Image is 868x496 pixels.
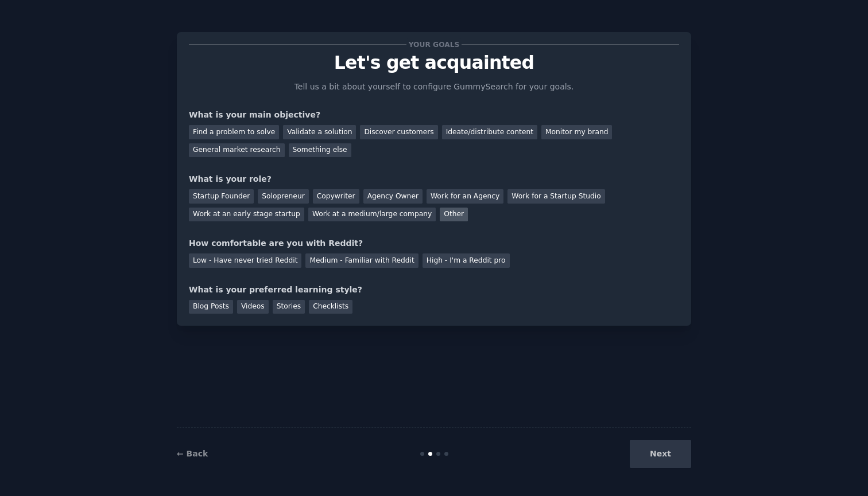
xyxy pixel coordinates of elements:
[177,449,208,458] a: ← Back
[189,189,254,204] div: Startup Founder
[442,125,537,139] div: Ideate/distribute content
[440,208,468,222] div: Other
[189,143,285,158] div: General market research
[363,189,423,204] div: Agency Owner
[308,208,436,222] div: Work at a medium/large company
[427,189,503,204] div: Work for an Agency
[189,237,679,249] div: How comfortable are you with Reddit?
[189,300,233,314] div: Blog Posts
[189,173,679,185] div: What is your role?
[189,208,304,222] div: Work at an early stage startup
[189,53,679,73] p: Let's get acquainted
[406,38,462,50] span: Your goals
[289,81,579,93] p: Tell us a bit about yourself to configure GummySearch for your goals.
[360,125,437,139] div: Discover customers
[541,125,612,139] div: Monitor my brand
[258,189,308,204] div: Solopreneur
[189,125,279,139] div: Find a problem to solve
[313,189,359,204] div: Copywriter
[283,125,356,139] div: Validate a solution
[189,109,679,121] div: What is your main objective?
[189,284,679,296] div: What is your preferred learning style?
[237,300,269,314] div: Videos
[309,300,352,314] div: Checklists
[305,253,418,268] div: Medium - Familiar with Reddit
[273,300,305,314] div: Stories
[507,189,604,204] div: Work for a Startup Studio
[189,253,301,268] div: Low - Have never tried Reddit
[289,143,351,158] div: Something else
[423,253,510,268] div: High - I'm a Reddit pro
